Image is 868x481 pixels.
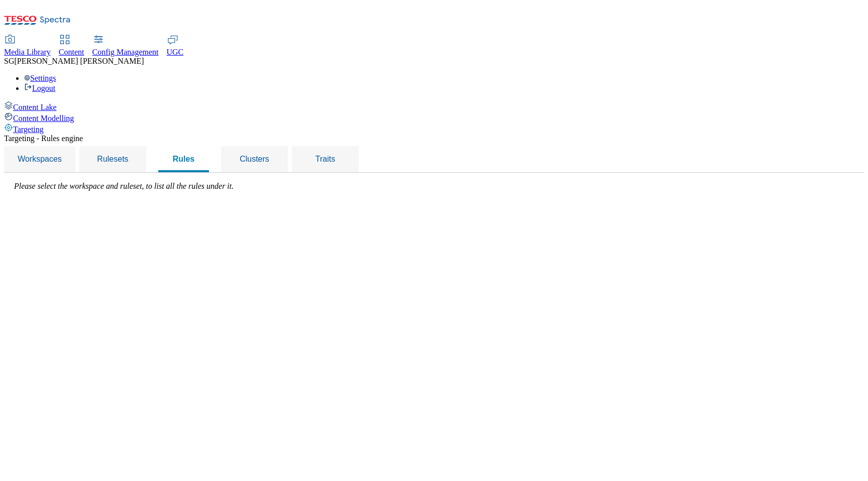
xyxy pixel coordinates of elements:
a: Media Library [4,36,51,57]
span: Media Library [4,48,51,56]
span: Rules [173,155,195,163]
span: Workspaces [18,155,62,163]
a: Logout [24,84,55,92]
span: SG [4,57,14,65]
a: Content [59,36,84,57]
a: UGC [167,36,184,57]
div: Targeting - Rules engine [4,134,864,143]
a: Config Management [92,36,159,57]
span: [PERSON_NAME] [PERSON_NAME] [14,57,144,65]
a: Targeting [4,123,864,134]
span: Content [59,48,84,56]
a: Content Modelling [4,112,864,123]
span: Config Management [92,48,159,56]
a: Settings [24,74,56,82]
span: Targeting [13,125,44,134]
span: Clusters [240,155,269,163]
span: Traits [315,155,335,163]
span: Content Lake [13,103,57,111]
label: Please select the workspace and ruleset, to list all the rules under it. [14,182,234,190]
span: Rulesets [97,155,128,163]
a: Content Lake [4,101,864,112]
span: UGC [167,48,184,56]
span: Content Modelling [13,114,74,123]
